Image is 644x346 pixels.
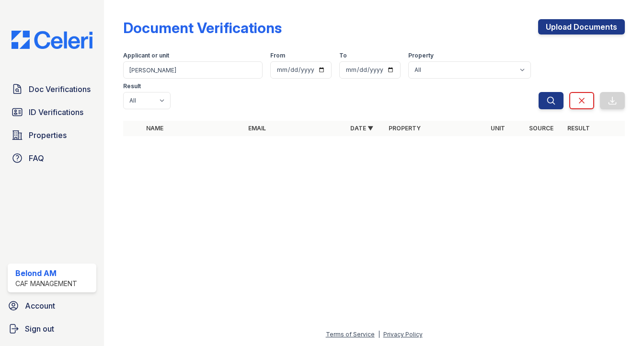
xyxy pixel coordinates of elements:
a: ID Verifications [8,103,96,122]
span: Account [25,300,55,311]
a: Upload Documents [538,19,625,35]
label: From [270,52,285,59]
label: To [339,52,347,59]
a: Account [4,296,100,315]
span: ID Verifications [29,106,83,118]
a: Unit [491,125,505,132]
a: Properties [8,126,96,145]
div: | [378,331,380,338]
a: Result [567,125,590,132]
div: CAF Management [15,279,77,288]
label: Property [408,52,434,59]
a: Privacy Policy [383,331,423,338]
img: CE_Logo_Blue-a8612792a0a2168367f1c8372b55b34899dd931a85d93a1a3d3e32e68fde9ad4.png [4,31,100,49]
div: Document Verifications [123,19,282,36]
a: Email [248,125,266,132]
a: Doc Verifications [8,80,96,99]
label: Result [123,82,141,90]
input: Search by name, email, or unit number [123,61,263,79]
a: FAQ [8,149,96,168]
span: FAQ [29,152,44,164]
span: Doc Verifications [29,83,91,95]
label: Applicant or unit [123,52,169,59]
a: Date ▼ [350,125,373,132]
a: Property [389,125,421,132]
span: Properties [29,129,67,141]
a: Source [529,125,553,132]
a: Name [146,125,163,132]
div: Belond AM [15,267,77,279]
a: Terms of Service [326,331,375,338]
span: Sign out [25,323,54,334]
a: Sign out [4,319,100,338]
